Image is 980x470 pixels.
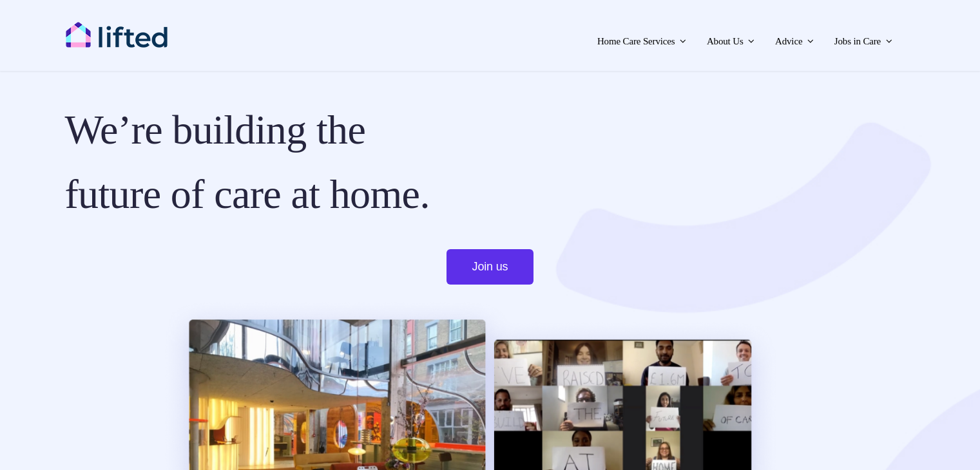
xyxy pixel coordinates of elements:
[209,19,896,58] nav: Main Menu
[65,21,168,35] a: lifted-logo
[64,104,915,156] p: We’re building the
[707,31,744,52] span: About Us
[593,19,690,58] a: Home Care Services
[834,31,881,52] span: Jobs in Care
[703,19,758,58] a: About Us
[831,19,896,58] a: Jobs in Care
[64,169,915,220] p: future of care at home.
[597,31,675,52] span: Home Care Services
[775,31,802,52] span: Advice
[447,249,534,285] a: Join us
[771,19,818,58] a: Advice
[472,260,508,274] span: Join us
